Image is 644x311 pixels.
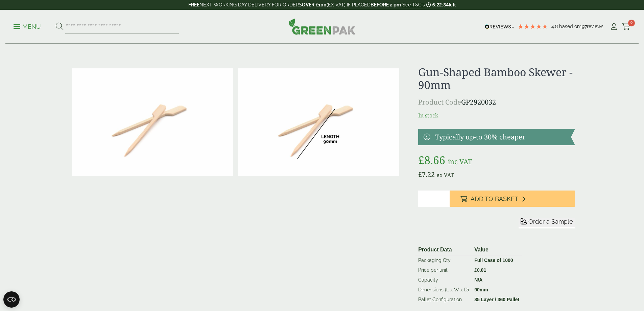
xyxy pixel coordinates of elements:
td: Capacity [415,275,472,285]
span: £ [418,153,424,167]
i: My Account [610,23,618,30]
strong: BEFORE 2 pm [371,2,401,7]
th: Product Data [415,244,472,256]
bdi: 8.66 [418,153,445,167]
span: Add to Basket [471,195,518,203]
span: ex VAT [436,171,454,179]
i: Cart [622,23,630,30]
span: £ [418,170,422,179]
button: Add to Basket [450,191,575,207]
h1: Gun-Shaped Bamboo Skewer - 90mm [418,66,575,92]
span: left [449,2,456,7]
span: Based on [559,24,580,29]
button: Open CMP widget [3,291,20,308]
span: £ [474,267,477,273]
strong: Full Case of 1000 [474,258,513,263]
strong: FREE [188,2,199,7]
img: REVIEWS.io [485,24,514,29]
span: inc VAT [448,157,472,166]
td: Packaging Qty [415,255,472,265]
span: Order a Sample [528,218,573,225]
span: 197 [580,24,587,29]
button: Order a Sample [519,218,575,228]
div: 4.79 Stars [518,23,548,29]
bdi: 7.22 [418,170,435,179]
td: Price per unit [415,265,472,275]
strong: 85 Layer / 360 Pallet [474,297,519,302]
span: 4.8 [551,24,559,29]
span: 6:22:34 [432,2,449,7]
p: GP2920032 [418,97,575,107]
td: Pallet Configuration [415,295,472,305]
bdi: 0.01 [474,267,486,273]
strong: OVER £100 [302,2,327,7]
a: See T&C's [402,2,425,7]
strong: 90mm [474,287,488,292]
th: Value [472,244,522,256]
a: Menu [14,23,41,29]
p: Menu [14,23,41,31]
span: reviews [587,24,603,29]
img: GreenPak Supplies [289,18,356,35]
a: 0 [622,22,630,32]
td: Dimensions (L x W x D) [415,285,472,295]
span: 0 [628,20,635,26]
img: 2920032 Gun Shaped Bamboo Skewer 90mm [72,68,233,176]
img: 2920032 Gun Shaped Bamboo Skewer 90mm Scaled DIMS [238,68,399,176]
strong: N/A [474,277,482,283]
p: In stock [418,111,575,119]
span: Product Code [418,97,461,107]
